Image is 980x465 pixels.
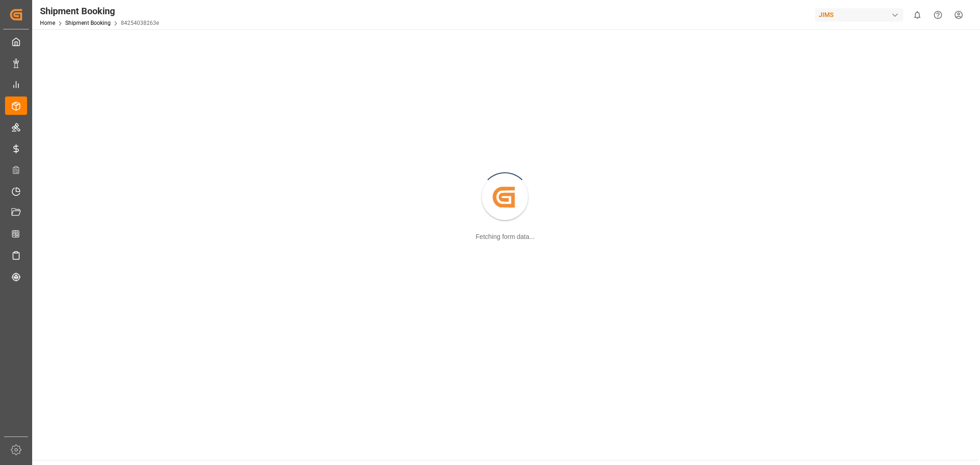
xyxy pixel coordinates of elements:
button: show 0 new notifications [907,5,928,25]
button: Help Center [928,5,948,25]
div: JIMS [815,8,903,22]
a: Shipment Booking [65,20,111,26]
div: Fetching form data... [476,232,534,242]
a: Home [40,20,55,26]
button: JIMS [815,6,907,23]
div: Shipment Booking [40,4,159,18]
